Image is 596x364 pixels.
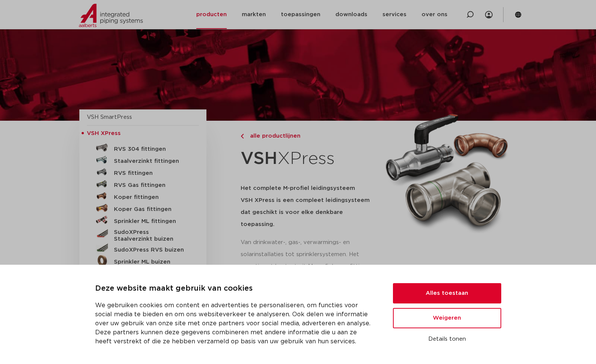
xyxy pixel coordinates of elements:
[241,134,244,139] img: chevron-right.svg
[87,226,199,243] a: SudoXPress Staalverzinkt buizen
[393,283,501,303] button: Alles toestaan
[95,301,375,346] p: We gebruiken cookies om content en advertenties te personaliseren, om functies voor social media ...
[246,133,300,139] span: alle productlijnen
[114,194,188,201] h5: Koper fittingen
[114,158,188,165] h5: Staalverzinkt fittingen
[87,255,199,267] a: Sprinkler ML buizen
[114,229,188,243] h5: SudoXPress Staalverzinkt buizen
[241,144,377,173] h1: XPress
[114,206,188,213] h5: Koper Gas fittingen
[87,202,199,214] a: Koper Gas fittingen
[87,166,199,178] a: RVS fittingen
[241,150,278,167] strong: VSH
[114,247,188,253] h5: SudoXPress RVS buizen
[241,182,377,231] h5: Het complete M-profiel leidingsysteem VSH XPress is een compleet leidingsysteem dat geschikt is v...
[87,114,132,120] a: VSH SmartPress
[87,178,199,190] a: RVS Gas fittingen
[114,218,188,225] h5: Sprinkler ML fittingen
[87,190,199,202] a: Koper fittingen
[87,214,199,226] a: Sprinkler ML fittingen
[95,283,375,295] p: Deze website maakt gebruik van cookies
[87,243,199,255] a: SudoXPress RVS buizen
[241,132,377,141] a: alle productlijnen
[114,170,188,177] h5: RVS fittingen
[393,333,501,346] button: Details tonen
[393,308,501,328] button: Weigeren
[114,146,188,153] h5: RVS 304 fittingen
[87,154,199,166] a: Staalverzinkt fittingen
[87,142,199,154] a: RVS 304 fittingen
[114,259,188,265] h5: Sprinkler ML buizen
[241,237,377,273] p: Van drinkwater-, gas-, verwarmings- en solarinstallaties tot sprinklersystemen. Het assortiment b...
[114,182,188,189] h5: RVS Gas fittingen
[87,130,121,136] span: VSH XPress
